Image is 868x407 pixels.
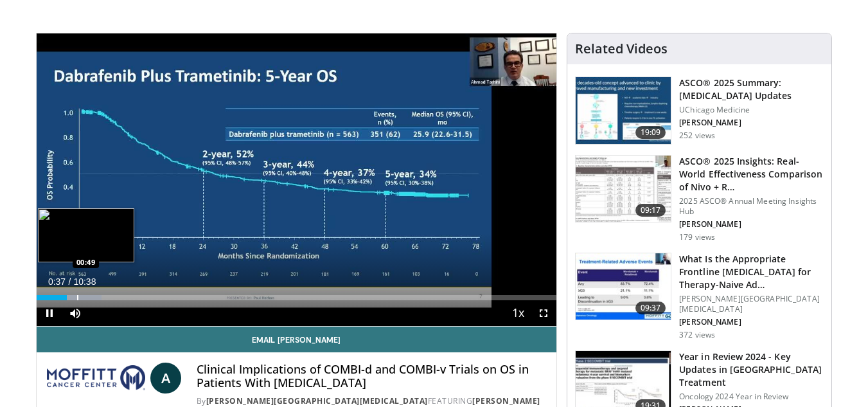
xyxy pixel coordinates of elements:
[679,196,824,217] p: 2025 ASCO® Annual Meeting Insights Hub
[679,330,715,340] p: 372 views
[197,363,546,390] h4: Clinical Implications of COMBI-d and COMBI-v Trials on OS in Patients With [MEDICAL_DATA]
[679,350,824,389] h3: Year in Review 2024 - Key Updates in [GEOGRAPHIC_DATA] Treatment
[531,300,556,326] button: Fullscreen
[679,232,715,242] p: 179 views
[635,302,666,314] span: 09:37
[37,33,557,327] video-js: Video Player
[679,105,824,115] p: UChicago Medicine
[472,395,540,406] a: [PERSON_NAME]
[679,118,824,128] p: [PERSON_NAME]
[38,208,134,262] img: image.jpeg
[575,77,824,145] a: 19:09 ASCO® 2025 Summary: [MEDICAL_DATA] Updates UChicago Medicine [PERSON_NAME] 252 views
[505,300,531,326] button: Playback Rate
[47,363,145,393] img: Moffitt Cancer Center
[679,253,824,291] h3: What Is the Appropriate Frontline [MEDICAL_DATA] for Therapy-Naive Ad…
[576,156,671,222] img: ae2f56e5-51f2-42f8-bc82-196091d75f3c.150x105_q85_crop-smart_upscale.jpg
[679,392,824,402] p: Oncology 2024 Year in Review
[37,300,62,326] button: Pause
[62,300,88,326] button: Mute
[576,77,671,144] img: e3f8699c-655a-40d7-9e09-ddaffb4702c0.150x105_q85_crop-smart_upscale.jpg
[576,253,671,320] img: aa2e6036-43dd-49f6-96eb-df15ef5c5a23.150x105_q85_crop-smart_upscale.jpg
[575,253,824,340] a: 09:37 What Is the Appropriate Frontline [MEDICAL_DATA] for Therapy-Naive Ad… [PERSON_NAME][GEOGRA...
[197,395,546,407] div: By FEATURING
[575,41,668,57] h4: Related Videos
[48,276,66,287] span: 0:37
[635,126,666,139] span: 19:09
[150,363,181,393] a: A
[575,155,824,242] a: 09:17 ASCO® 2025 Insights: Real-World Effectiveness Comparison of Nivo + R… 2025 ASCO® Annual Mee...
[679,131,715,141] p: 252 views
[69,276,71,287] span: /
[206,395,428,406] a: [PERSON_NAME][GEOGRAPHIC_DATA][MEDICAL_DATA]
[635,204,666,217] span: 09:17
[37,327,557,352] a: Email [PERSON_NAME]
[679,155,824,194] h3: ASCO® 2025 Insights: Real-World Effectiveness Comparison of Nivo + R…
[679,77,824,102] h3: ASCO® 2025 Summary: [MEDICAL_DATA] Updates
[73,276,96,287] span: 10:38
[679,294,824,314] p: [PERSON_NAME][GEOGRAPHIC_DATA][MEDICAL_DATA]
[37,295,557,300] div: Progress Bar
[679,317,824,327] p: [PERSON_NAME]
[679,219,824,230] p: [PERSON_NAME]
